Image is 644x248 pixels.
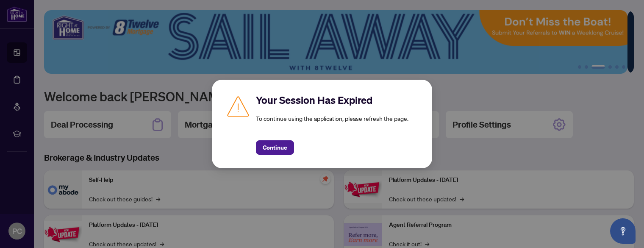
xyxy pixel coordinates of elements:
h2: Your Session Has Expired [256,93,419,107]
div: To continue using the application, please refresh the page. [256,93,419,155]
button: Continue [256,140,294,155]
button: Open asap [610,218,636,244]
img: Caution icon [225,93,251,119]
span: Continue [263,141,287,154]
